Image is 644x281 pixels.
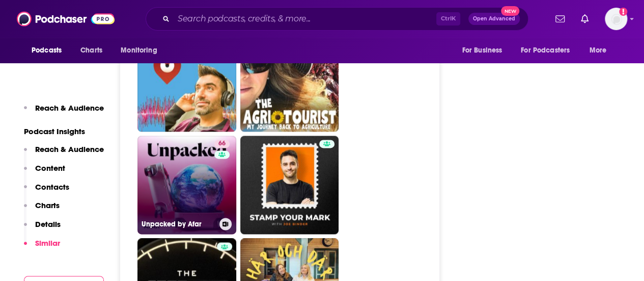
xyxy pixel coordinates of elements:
svg: Add a profile image [619,8,627,16]
span: Ctrl K [436,12,460,25]
a: 66Unpacked by Afar [137,136,236,235]
a: Show notifications dropdown [577,10,593,28]
span: Logged in as sohi.kang [605,8,627,30]
p: Reach & Audience [35,144,104,154]
span: Charts [80,43,102,58]
span: Monitoring [121,43,157,58]
button: Charts [24,200,60,219]
h3: Unpacked by Afar [142,220,215,228]
button: open menu [514,41,584,60]
a: 36 [240,33,339,132]
button: Reach & Audience [24,144,104,163]
button: open menu [24,41,75,60]
span: Open Advanced [473,16,515,21]
p: Podcast Insights [24,126,104,136]
button: Reach & Audience [24,103,104,122]
a: 16 [137,33,236,132]
span: Podcasts [32,43,62,58]
a: Show notifications dropdown [551,10,569,28]
span: For Business [462,43,502,58]
p: Contacts [35,182,69,192]
span: 66 [218,139,226,149]
input: Search podcasts, credits, & more... [174,11,436,27]
img: User Profile [605,8,627,30]
button: Open AdvancedNew [468,13,520,25]
button: open menu [455,41,515,60]
button: Content [24,163,65,182]
button: open menu [582,41,620,60]
span: For Podcasters [521,43,570,58]
span: New [501,6,519,16]
button: Details [24,219,61,238]
img: Podchaser - Follow, Share and Rate Podcasts [17,9,115,29]
button: Show profile menu [605,8,627,30]
span: More [590,43,607,58]
p: Charts [35,200,60,210]
p: Similar [35,238,60,248]
p: Details [35,219,61,229]
button: open menu [114,41,170,60]
a: 66 [214,140,230,148]
p: Content [35,163,65,173]
div: Search podcasts, credits, & more... [146,7,528,31]
button: Similar [24,238,60,257]
a: Charts [74,41,108,60]
button: Contacts [24,182,69,201]
p: Reach & Audience [35,103,104,113]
